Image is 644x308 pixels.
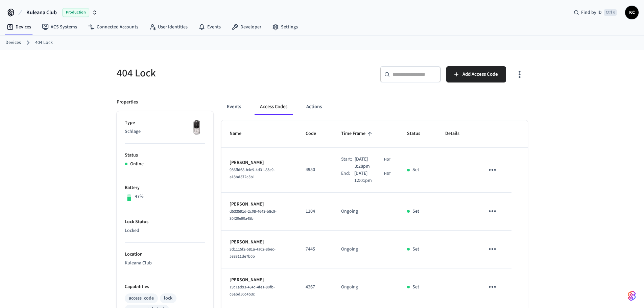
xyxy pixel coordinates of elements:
[568,6,622,19] div: Find by IDCtrl K
[144,21,193,33] a: User Identities
[462,70,498,79] span: Add Access Code
[230,209,277,221] span: d533591d-2c08-4643-b8c9-30f20e90a45b
[125,218,205,226] p: Lock Status
[221,99,528,115] div: ant example
[125,283,205,290] p: Capabilities
[230,239,290,246] p: [PERSON_NAME]
[306,246,325,253] p: 7445
[135,193,144,200] p: 47%
[604,9,617,16] span: Ctrl K
[230,277,290,284] p: [PERSON_NAME]
[82,21,144,33] a: Connected Accounts
[193,21,226,33] a: Events
[301,99,327,115] button: Actions
[221,99,246,115] button: Events
[230,284,275,297] span: 19c1ad93-484c-4fe1-80fb-c6abd50c4b3c
[230,128,250,139] span: Name
[354,170,391,184] div: Pacific/Honolulu
[581,9,602,16] span: Find by ID
[230,201,290,208] p: [PERSON_NAME]
[626,6,638,19] span: KC
[125,251,205,258] p: Location
[412,246,419,253] p: Set
[354,170,383,184] span: [DATE] 12:01pm
[164,295,172,302] div: lock
[407,128,429,139] span: Status
[1,21,37,33] a: Devices
[355,156,391,170] div: Pacific/Honolulu
[125,184,205,191] p: Battery
[37,21,82,33] a: ACS Systems
[384,171,391,177] span: HST
[333,268,399,306] td: Ongoing
[625,6,639,19] button: KC
[130,161,144,168] p: Online
[445,128,468,139] span: Details
[333,193,399,231] td: Ongoing
[62,8,89,17] span: Production
[117,99,138,106] p: Properties
[341,156,355,170] div: Start:
[117,66,318,80] h5: 404 Lock
[5,39,21,46] a: Devices
[125,128,205,135] p: Schlage
[412,208,419,215] p: Set
[384,157,391,163] span: HST
[412,166,419,173] p: Set
[226,21,267,33] a: Developer
[267,21,303,33] a: Settings
[355,156,383,170] span: [DATE] 3:28pm
[412,284,419,291] p: Set
[230,167,275,180] span: 986ffd68-b4e9-4d31-83e9-a18bd372c3b1
[129,295,154,302] div: access_code
[125,152,205,159] p: Status
[125,119,205,126] p: Type
[306,284,325,291] p: 4267
[125,227,205,234] p: Locked
[628,290,636,301] img: SeamLogoGradient.69752ec5.svg
[188,119,205,136] img: Yale Assure Touchscreen Wifi Smart Lock, Satin Nickel, Front
[125,260,205,267] p: Kuleana Club
[306,128,325,139] span: Code
[230,246,276,259] span: 3d1115f2-581a-4a02-8bec-588311de7b0b
[341,128,374,139] span: Time Frame
[26,8,57,17] span: Kuleana Club
[446,66,506,82] button: Add Access Code
[306,166,325,173] p: 4950
[35,39,53,46] a: 404 Lock
[255,99,293,115] button: Access Codes
[333,231,399,268] td: Ongoing
[341,170,354,184] div: End:
[306,208,325,215] p: 1104
[230,159,290,166] p: [PERSON_NAME]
